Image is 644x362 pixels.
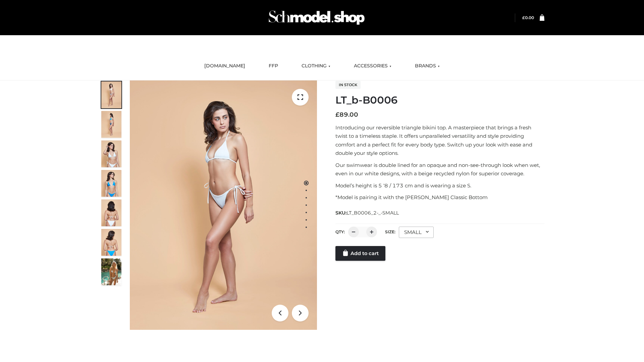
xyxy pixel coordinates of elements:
a: BRANDS [410,59,445,73]
a: FFP [264,59,283,73]
span: In stock [335,81,361,89]
img: Schmodel Admin 964 [266,4,367,31]
p: *Model is pairing it with the [PERSON_NAME] Classic Bottom [335,193,544,202]
label: Size: [385,229,395,234]
img: ArielClassicBikiniTop_CloudNine_AzureSky_OW114ECO_7-scaled.jpg [101,199,121,226]
div: SMALL [399,227,434,238]
span: £ [335,111,339,118]
h1: LT_b-B0006 [335,94,544,106]
img: ArielClassicBikiniTop_CloudNine_AzureSky_OW114ECO_8-scaled.jpg [101,229,121,256]
bdi: 89.00 [335,111,358,118]
img: Arieltop_CloudNine_AzureSky2.jpg [101,258,121,285]
img: ArielClassicBikiniTop_CloudNine_AzureSky_OW114ECO_1 [130,80,317,330]
img: ArielClassicBikiniTop_CloudNine_AzureSky_OW114ECO_4-scaled.jpg [101,170,121,197]
img: ArielClassicBikiniTop_CloudNine_AzureSky_OW114ECO_2-scaled.jpg [101,111,121,138]
span: LT_B0006_2-_-SMALL [346,210,399,216]
label: QTY: [335,229,345,234]
span: SKU: [335,209,399,217]
a: CLOTHING [297,59,335,73]
p: Model’s height is 5 ‘8 / 173 cm and is wearing a size S. [335,181,544,190]
a: ACCESSORIES [349,59,396,73]
a: Add to cart [335,246,385,261]
img: ArielClassicBikiniTop_CloudNine_AzureSky_OW114ECO_3-scaled.jpg [101,140,121,167]
span: £ [522,15,525,20]
a: £0.00 [522,15,534,20]
img: ArielClassicBikiniTop_CloudNine_AzureSky_OW114ECO_1-scaled.jpg [101,81,121,108]
p: Introducing our reversible triangle bikini top. A masterpiece that brings a fresh twist to a time... [335,123,544,158]
p: Our swimwear is double lined for an opaque and non-see-through look when wet, even in our white d... [335,161,544,178]
a: [DOMAIN_NAME] [199,59,250,73]
bdi: 0.00 [522,15,534,20]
